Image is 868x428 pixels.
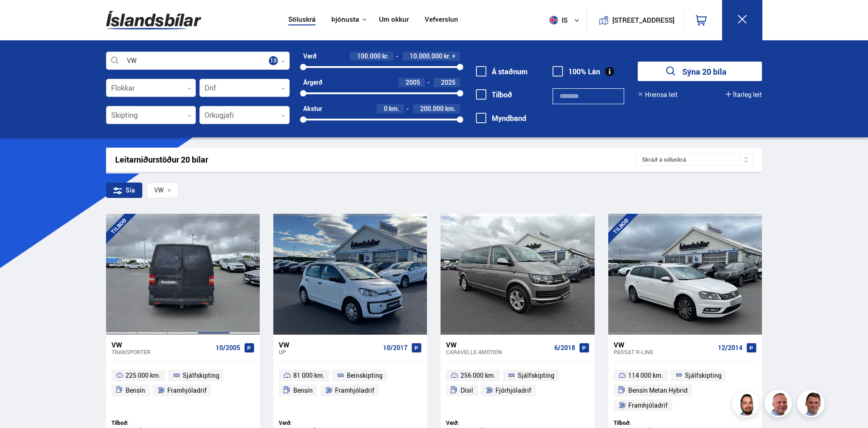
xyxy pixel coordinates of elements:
span: 2025 [441,78,456,87]
span: is [546,16,568,24]
span: Framhjóladrif [628,400,668,411]
span: Beinskipting [347,370,383,381]
span: kr. [444,53,451,60]
div: Skráð á söluskrá [635,154,753,166]
label: Á staðnum [476,67,528,76]
span: Bensín [293,385,313,396]
div: Tilboð: [614,419,685,426]
div: Transporter [112,349,212,355]
span: Dísil [461,385,473,396]
span: Framhjóladrif [335,385,374,396]
span: VW [154,187,164,194]
span: Sjálfskipting [685,370,722,381]
span: + [452,53,456,60]
span: 6/2018 [554,344,575,351]
label: Tilboð [476,91,512,99]
span: Fjórhjóladrif [495,385,531,396]
span: 81 000 km. [293,370,325,381]
a: Um okkur [379,15,409,25]
span: 10/2017 [383,344,407,351]
img: G0Ugv5HjCgRt.svg [106,5,201,35]
div: Akstur [303,105,322,112]
button: Opna LiveChat spjallviðmót [7,4,34,31]
img: nhp88E3Fdnt1Opn2.png [733,391,761,418]
div: Passat R-LINE [614,349,714,355]
span: 200.000 [420,104,444,113]
div: Tilboð: [112,419,183,426]
div: Up [279,349,379,355]
a: Söluskrá [288,15,315,25]
button: is [546,7,587,34]
button: [STREET_ADDRESS] [616,16,671,24]
span: Framhjóladrif [167,385,207,396]
span: 256 000 km. [461,370,495,381]
div: Árgerð [303,79,322,86]
div: VW [446,341,550,349]
a: Vefverslun [425,15,458,25]
span: Bensín [126,385,145,396]
img: svg+xml;base64,PHN2ZyB4bWxucz0iaHR0cDovL3d3dy53My5vcmcvMjAwMC9zdmciIHdpZHRoPSI1MTIiIGhlaWdodD0iNT... [549,16,558,24]
span: 12/2014 [718,344,742,351]
div: Verð: [279,419,350,426]
div: Verð: [446,419,518,426]
span: kr. [382,53,389,60]
label: Myndband [476,114,526,122]
div: Leitarniðurstöður 20 bílar [115,155,635,164]
span: 114 000 km. [628,370,663,381]
span: 10.000.000 [410,52,442,60]
span: Sjálfskipting [183,370,219,381]
span: Sjálfskipting [518,370,554,381]
span: 2005 [406,78,420,87]
div: VW [279,341,379,349]
label: 100% Lán [553,67,600,76]
span: 100.000 [357,52,381,60]
span: 0 [384,104,388,113]
span: km. [389,105,399,112]
button: Þjónusta [331,15,359,24]
div: Caravelle 4MOTION [446,349,550,355]
span: 10/2005 [216,344,240,351]
div: Verð [303,53,316,60]
img: FbJEzSuNWCJXmdc-.webp [799,391,826,418]
img: siFngHWaQ9KaOqBr.png [766,391,793,418]
div: Sía [106,183,142,198]
span: km. [445,105,456,112]
button: Hreinsa leit [638,91,678,98]
div: VW [112,341,212,349]
button: Sýna 20 bíla [638,62,762,81]
button: Ítarleg leit [726,91,762,98]
a: [STREET_ADDRESS] [592,7,679,33]
span: 225 000 km. [126,370,160,381]
span: Bensín Metan Hybrid [628,385,688,396]
div: VW [614,341,714,349]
